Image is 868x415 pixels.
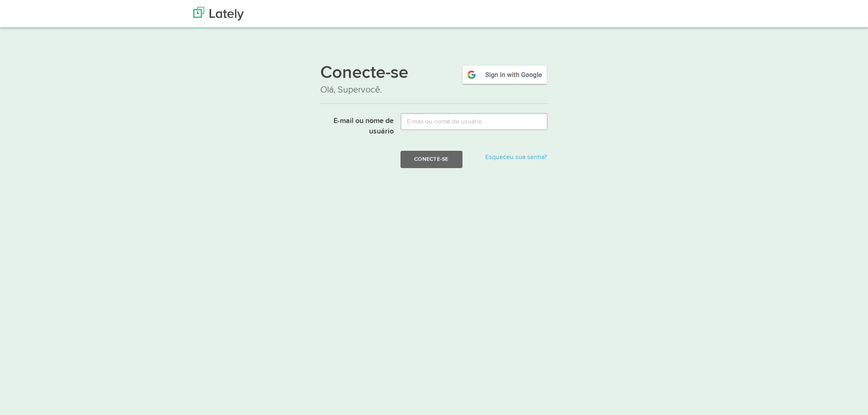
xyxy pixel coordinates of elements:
[334,118,394,135] font: E-mail ou nome de usuário
[461,64,548,85] img: google-signin.png
[401,151,462,168] button: Conecte-se
[414,156,448,162] font: Conecte-se
[320,84,382,95] font: Olá, Supervocê.
[401,113,548,130] input: E-mail ou nome de usuário
[485,154,547,160] a: Esqueceu sua senha?
[193,7,244,20] img: Ultimamente
[320,65,408,82] font: Conecte-se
